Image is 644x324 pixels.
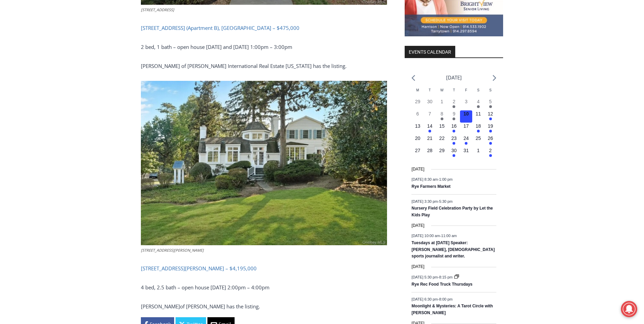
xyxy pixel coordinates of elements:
[477,99,480,104] time: 4
[427,148,433,153] time: 28
[460,98,472,110] button: 3
[436,147,448,159] button: 29
[79,57,82,64] div: 6
[436,135,448,147] button: 22
[76,57,77,64] div: /
[476,136,481,141] time: 25
[489,142,492,145] em: Has events
[411,282,472,287] a: Rye Rec Food Truck Thursdays
[0,68,98,85] a: [PERSON_NAME] Read Sanctuary Fall Fest: [DATE]
[465,88,467,92] span: F
[411,304,493,316] a: Moonlight & Mysteries: A Tarot Circle with [PERSON_NAME]
[465,99,467,104] time: 3
[171,0,321,66] div: "The first chef I interviewed talked about coming to [GEOGRAPHIC_DATA] from [GEOGRAPHIC_DATA] in ...
[477,130,480,132] em: Has events
[472,110,484,123] button: 11
[476,123,481,129] time: 18
[484,110,497,123] button: 12 Has events
[460,110,472,123] button: 10
[141,24,299,31] a: [STREET_ADDRESS] (Apartment B), [GEOGRAPHIC_DATA] – $475,000
[484,135,497,147] button: 26 Has events
[411,234,440,238] span: [DATE] 10:00 am
[436,110,448,123] button: 8 Has events
[477,105,480,108] em: Has events
[411,240,495,259] a: Tuesdays at [DATE] Speaker: [PERSON_NAME], [DEMOGRAPHIC_DATA] sports journalist and writer.
[424,135,436,147] button: 21
[436,98,448,110] button: 1
[489,154,492,157] em: Has events
[463,111,469,116] time: 10
[446,73,462,82] li: [DATE]
[411,177,453,181] time: -
[411,199,453,203] time: -
[141,43,387,51] p: 2 bed, 1 bath – open house [DATE] and [DATE] 1:00pm – 3:00pm
[141,303,180,310] span: [PERSON_NAME]
[178,68,315,83] span: Intern @ [DOMAIN_NAME]
[411,88,424,98] div: Monday
[440,88,443,92] span: W
[439,136,445,141] time: 22
[415,123,420,129] time: 13
[489,148,492,153] time: 2
[472,123,484,135] button: 18 Has events
[452,148,457,153] time: 30
[452,123,457,129] time: 16
[460,88,472,98] div: Friday
[428,111,431,116] time: 7
[411,98,424,110] button: 29
[453,142,455,145] em: Has events
[411,222,424,229] time: [DATE]
[441,234,457,238] span: 11:00 am
[453,118,455,120] em: Has events
[448,110,460,123] button: 9 Has events
[484,123,497,135] button: 19 Has events
[427,136,433,141] time: 21
[411,75,415,81] a: Previous month
[411,135,424,147] button: 20
[472,88,484,98] div: Saturday
[141,283,387,291] p: 4 bed, 2.5 bath – open house [DATE] 2:00pm – 4:00pm
[441,118,443,120] em: Has events
[411,275,454,279] time: -
[416,88,419,92] span: M
[424,88,436,98] div: Tuesday
[489,105,492,108] em: Has events
[448,135,460,147] button: 23 Has events
[436,123,448,135] button: 15
[436,88,448,98] div: Wednesday
[405,46,455,57] h2: Events Calendar
[141,265,257,272] a: [STREET_ADDRESS][PERSON_NAME] – $4,195,000
[465,142,467,145] em: Has events
[424,123,436,135] button: 14 Has events
[411,297,438,301] span: [DATE] 6:30 pm
[411,184,450,190] a: Rye Farmers Market
[484,88,497,98] div: Sunday
[484,147,497,159] button: 2 Has events
[453,130,455,132] em: Has events
[415,148,420,153] time: 27
[415,136,420,141] time: 20
[463,148,469,153] time: 31
[411,297,453,301] time: -
[439,275,453,279] span: 8:15 pm
[411,275,438,279] span: [DATE] 5:30 pm
[488,111,493,116] time: 12
[439,177,453,181] span: 1:00 pm
[488,123,493,129] time: 19
[448,98,460,110] button: 2 Has events
[484,98,497,110] button: 5 Has events
[141,81,387,246] img: 162 Kirby Lane, Rye
[424,110,436,123] button: 7
[429,88,431,92] span: T
[493,75,496,81] a: Next month
[427,123,433,129] time: 14
[452,136,457,141] time: 23
[453,88,455,92] span: T
[439,123,445,129] time: 15
[411,264,424,270] time: [DATE]
[472,135,484,147] button: 25
[141,247,387,253] figcaption: [STREET_ADDRESS][PERSON_NAME]
[439,297,453,301] span: 8:00 pm
[411,206,493,218] a: Nursery Field Celebration Party by Let the Kids Play
[415,99,420,104] time: 29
